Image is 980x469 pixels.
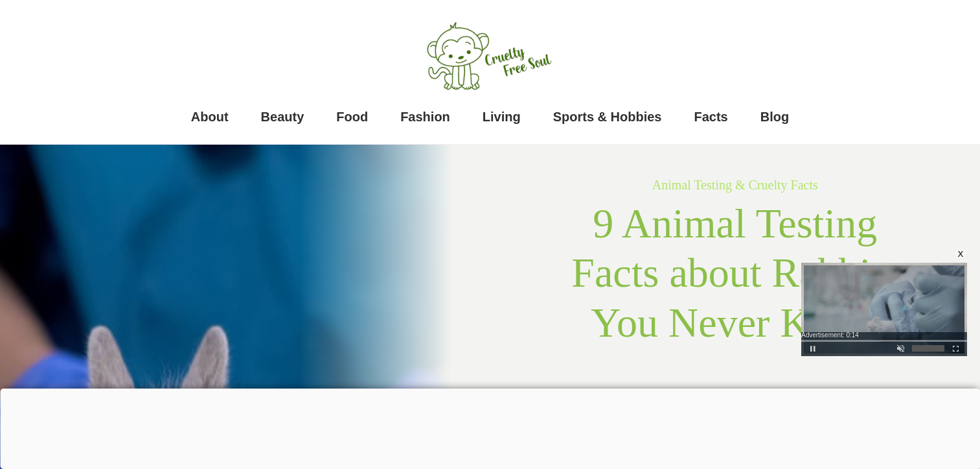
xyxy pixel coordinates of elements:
[400,104,450,130] a: Fashion
[801,263,967,356] div: Video Player
[652,178,818,192] a: Animal Testing & Cruelty Facts
[571,200,898,346] span: 9 Animal Testing Facts about Rabbits You Never Knew
[191,104,229,130] a: About
[483,104,521,130] a: Living
[336,104,368,130] a: Food
[801,263,967,356] iframe: Advertisement
[694,104,728,130] a: Facts
[760,104,789,130] a: Blog
[553,104,662,130] a: Sports & Hobbies
[261,104,304,130] a: Beauty
[801,332,967,339] div: Advertisement: 0:14
[165,389,815,447] iframe: Advertisement
[955,248,966,259] div: x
